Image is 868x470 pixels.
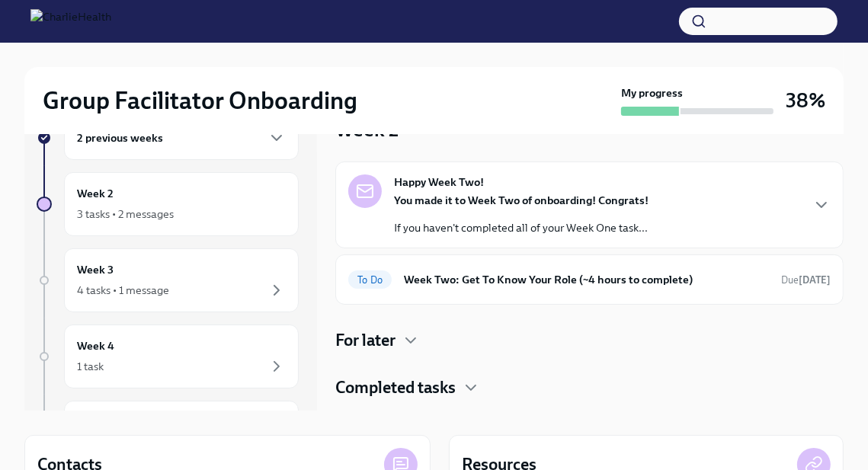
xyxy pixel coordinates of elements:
[335,329,844,352] div: For later
[781,273,831,287] span: August 18th, 2025 10:00
[621,85,683,101] strong: My progress
[394,174,484,190] strong: Happy Week Two!
[30,9,111,34] img: CharlieHealth
[37,248,299,312] a: Week 34 tasks • 1 message
[348,267,831,292] a: To DoWeek Two: Get To Know Your Role (~4 hours to complete)Due[DATE]
[335,376,844,399] div: Completed tasks
[77,359,104,374] div: 1 task
[77,129,163,146] h6: 2 previous weeks
[335,329,396,352] h4: For later
[77,261,114,278] h6: Week 3
[394,220,649,235] p: If you haven't completed all of your Week One task...
[394,193,649,207] strong: You made it to Week Two of onboarding! Congrats!
[77,337,114,354] h6: Week 4
[335,376,456,399] h4: Completed tasks
[37,172,299,236] a: Week 23 tasks • 2 messages
[77,283,169,298] div: 4 tasks • 1 message
[799,274,831,286] strong: [DATE]
[64,116,299,160] div: 2 previous weeks
[43,85,357,116] h2: Group Facilitator Onboarding
[786,87,825,114] h3: 38%
[404,271,769,288] h6: Week Two: Get To Know Your Role (~4 hours to complete)
[348,274,392,286] span: To Do
[781,274,831,286] span: Due
[77,206,174,222] div: 3 tasks • 2 messages
[37,325,299,388] a: Week 41 task
[77,185,114,202] h6: Week 2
